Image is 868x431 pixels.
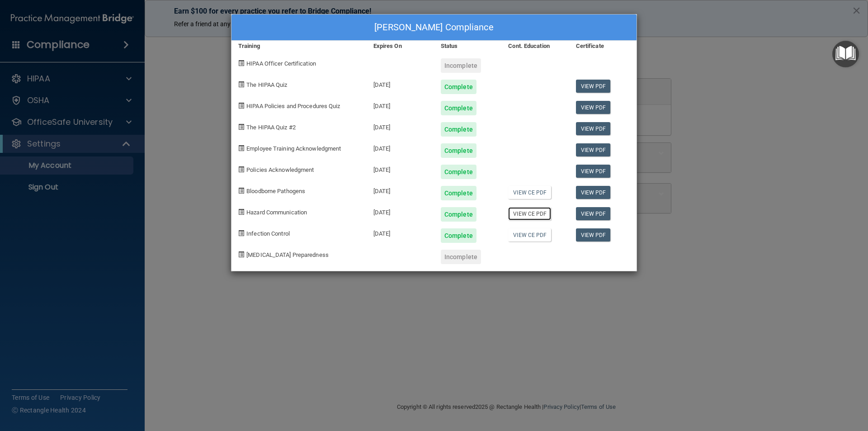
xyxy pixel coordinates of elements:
[501,41,569,52] div: Cont. Education
[576,143,611,156] a: View PDF
[246,251,329,258] span: [MEDICAL_DATA] Preparedness
[231,14,637,41] div: [PERSON_NAME] Compliance
[246,209,307,216] span: Hazard Communication
[441,165,476,179] div: Complete
[367,115,434,137] div: [DATE]
[441,143,476,158] div: Complete
[441,228,476,243] div: Complete
[441,101,476,115] div: Complete
[508,207,551,220] a: View CE PDF
[367,158,434,179] div: [DATE]
[246,103,340,109] span: HIPAA Policies and Procedures Quiz
[576,101,611,114] a: View PDF
[441,58,481,73] div: Incomplete
[441,186,476,200] div: Complete
[576,207,611,220] a: View PDF
[246,166,314,173] span: Policies Acknowledgment
[367,179,434,200] div: [DATE]
[576,122,611,135] a: View PDF
[576,80,611,93] a: View PDF
[832,41,859,67] button: Open Resource Center
[246,230,290,237] span: Infection Control
[367,73,434,94] div: [DATE]
[246,81,287,88] span: The HIPAA Quiz
[441,250,481,264] div: Incomplete
[367,200,434,222] div: [DATE]
[246,60,316,67] span: HIPAA Officer Certification
[576,228,611,242] a: View PDF
[434,41,501,52] div: Status
[367,222,434,243] div: [DATE]
[508,186,551,199] a: View CE PDF
[246,124,296,131] span: The HIPAA Quiz #2
[441,122,476,137] div: Complete
[367,94,434,115] div: [DATE]
[367,41,434,52] div: Expires On
[569,41,637,52] div: Certificate
[246,145,341,152] span: Employee Training Acknowledgment
[576,165,611,178] a: View PDF
[231,41,367,52] div: Training
[246,188,305,194] span: Bloodborne Pathogens
[441,207,476,222] div: Complete
[508,228,551,242] a: View CE PDF
[367,137,434,158] div: [DATE]
[441,80,476,94] div: Complete
[576,186,611,199] a: View PDF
